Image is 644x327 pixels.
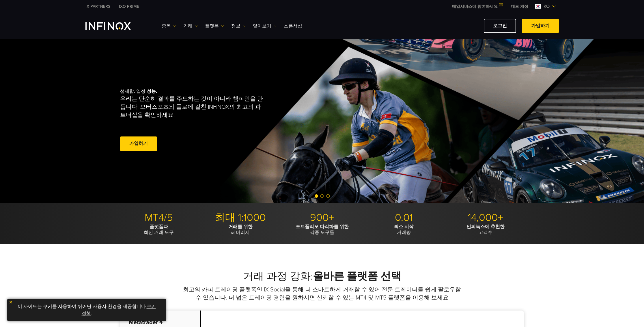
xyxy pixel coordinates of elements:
p: 레버리지 [202,224,279,235]
a: 종목 [162,23,176,29]
p: 고객수 [447,224,524,235]
a: 정보 [231,23,246,29]
h2: 거래 과정 강화: [120,270,524,283]
span: Go to slide 3 [326,194,330,198]
a: INFINOX [81,3,115,10]
p: 900+ [283,211,361,224]
span: Go to slide 2 [320,194,324,198]
a: INFINOX MENU [507,3,533,10]
a: 가입하기 [120,136,157,151]
a: 거래 [183,23,198,29]
p: 최신 거래 도구 [120,224,197,235]
strong: 포트폴리오 다각화를 위한 [296,224,349,230]
strong: 플랫폼과 [150,224,168,230]
span: Go to slide 1 [315,194,318,198]
p: 각종 도구들 [283,224,361,235]
p: 최고의 카피 트레이딩 플랫폼인 IX Social을 통해 더 스마트하게 거래할 수 있어 전문 트레이더를 쉽게 팔로우할 수 있습니다. 더 넓은 트레이딩 경험을 원하시면 신뢰할 수... [182,286,462,302]
strong: 최소 시작 [394,224,414,230]
span: ko [541,3,552,10]
strong: 올바른 플랫폼 선택 [313,270,401,282]
a: 메일서비스에 참여하세요 [448,4,507,9]
p: 14,000+ [447,211,524,224]
p: 이 사이트는 쿠키를 사용하여 뛰어난 사용자 환경을 제공합니다. . [10,302,163,318]
strong: 인피녹스에 추천한 [466,224,505,230]
a: INFINOX [115,3,143,10]
a: 로그인 [484,19,516,33]
a: 스폰서십 [284,23,302,29]
p: MT4/5 [120,211,197,224]
a: INFINOX Logo [85,22,144,30]
div: 섬세함. 열정. [120,79,302,161]
a: 플랫폼 [205,23,224,29]
strong: 거래를 위한 [228,224,253,230]
p: 0.01 [365,211,443,224]
p: 거래량 [365,224,443,235]
a: 알아보기 [253,23,277,29]
p: 우리는 단순히 결과를 주도하는 것이 아니라 챔피언을 만듭니다. 모터스포츠와 폴로에 걸친 INFINOX의 최고의 파트너십을 확인하세요. [120,95,266,119]
img: yellow close icon [9,300,13,304]
a: 가입하기 [522,19,559,33]
strong: 성능. [147,88,157,94]
p: 최대 1:1000 [202,211,279,224]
